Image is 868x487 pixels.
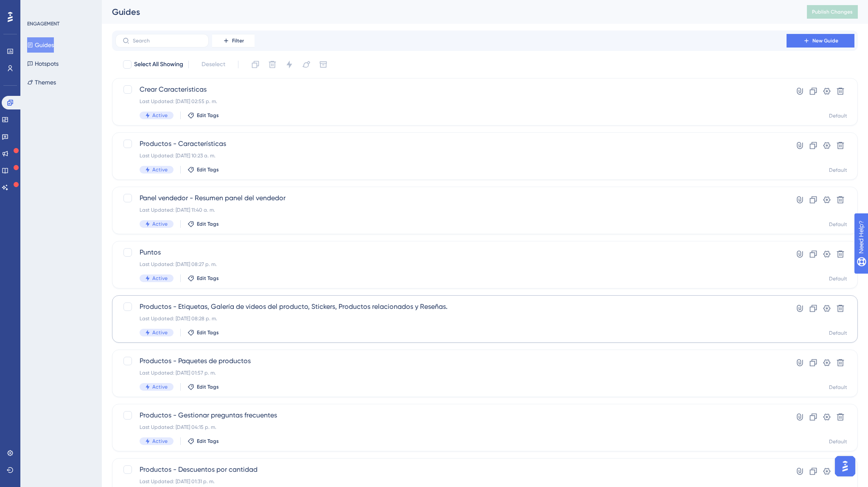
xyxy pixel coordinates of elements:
span: Puntos [140,247,762,257]
button: Send a message… [146,274,159,288]
span: Productos - Gestionar preguntas frecuentes [140,410,762,420]
button: Start recording [54,278,61,285]
button: Edit Tags [188,112,219,119]
button: Publish Changes [807,5,858,19]
span: Edit Tags [197,221,219,227]
iframe: UserGuiding AI Assistant Launcher [832,453,858,479]
span: Deselect [202,59,225,70]
div: Juan says… [7,257,163,294]
div: Default [829,330,847,336]
div: Default [829,221,847,228]
div: Last Updated: [DATE] 04:15 p. m. [140,424,762,431]
button: Themes [27,75,56,90]
div: ENGAGEMENT [27,20,59,27]
button: Edit Tags [188,166,219,173]
span: Productos - Paquetes de productos [140,356,762,366]
div: 4- Cómo traducir el Previewing y cambiarle el color al botón [31,224,163,250]
img: Profile image for UG [24,5,38,18]
div: Guides [112,6,786,18]
p: The team can also help [41,11,106,19]
div: The team will be back 🕒 [14,51,132,67]
b: [EMAIL_ADDRESS][DOMAIN_NAME] [14,31,81,46]
div: Juan says… [7,224,163,257]
div: Default [829,384,847,391]
button: Hotspots [27,56,59,71]
div: You’ll get replies here and in your email:✉️[EMAIL_ADDRESS][DOMAIN_NAME]The team will be back🕒[DA... [7,8,139,73]
span: Active [152,329,168,336]
span: Edit Tags [197,166,219,173]
button: Upload attachment [40,278,47,285]
div: Last Updated: [DATE] 10:23 a. m. [140,152,762,159]
span: Productos - Descuentos por cantidad [140,465,762,475]
button: New Guide [787,34,854,48]
div: Default [829,167,847,174]
span: Active [152,438,168,445]
span: Productos - Etiquetas, Galería de videos del producto, Stickers, Productos relacionados y Reseñas. [140,302,762,312]
span: Active [152,383,168,390]
button: Home [133,3,149,20]
span: Publish Changes [812,8,853,15]
div: Default [829,275,847,282]
span: Crear Características [140,84,762,95]
div: Tengo varias preguntas: 1- Cómo hacer que cuándo se habrá una guía vaya directamente a una página... [37,93,156,218]
button: Guides [27,37,54,53]
div: Last Updated: [DATE] 01:57 p. m. [140,369,762,376]
span: Edit Tags [197,329,219,336]
div: Default [829,438,847,445]
button: Emoji picker [13,278,20,285]
span: Active [152,221,168,227]
span: Need Help? [20,2,53,12]
div: Close [149,3,164,19]
span: Productos - Características [140,139,762,149]
button: Deselect [194,57,233,72]
button: Edit Tags [188,221,219,227]
button: go back [6,3,22,20]
div: Tengo varias preguntas:1- Cómo hacer que cuándo se habrá una guía vaya directamente a una página ... [31,88,163,223]
h1: UG [41,4,51,11]
input: Search [133,38,202,44]
span: Panel vendedor - Resumen panel del vendedor [140,193,762,203]
textarea: Message… [7,260,162,274]
div: Juan says… [7,88,163,224]
b: [DATE] [21,60,43,67]
div: 4- Cómo traducir el Previewing y cambiarle el color al botón [37,229,156,245]
button: Gif picker [27,278,34,285]
span: New Guide [812,37,838,44]
button: Edit Tags [188,383,219,390]
span: Edit Tags [197,383,219,390]
button: Edit Tags [188,329,219,336]
div: Last Updated: [DATE] 02:55 p. m. [140,98,762,105]
span: Edit Tags [197,438,219,445]
div: You’ll get replies here and in your email: ✉️ [14,14,132,47]
div: Default [829,112,847,119]
div: Last Updated: [DATE] 08:27 p. m. [140,261,762,268]
span: Filter [232,37,244,44]
span: Edit Tags [197,112,219,119]
button: Edit Tags [188,438,219,445]
span: Edit Tags [197,275,219,282]
span: Active [152,275,168,282]
div: Last Updated: [DATE] 01:31 p. m. [140,478,762,485]
span: Active [152,112,168,119]
button: Edit Tags [188,275,219,282]
button: Filter [212,34,255,48]
div: Last Updated: [DATE] 11:40 a. m. [140,207,762,213]
div: UG • 6h ago [14,74,45,79]
span: Select All Showing [134,59,183,70]
div: 5- Es posible subir una imagen y que haciendo clic se amplíe? [31,257,163,284]
div: UG says… [7,8,163,88]
div: Last Updated: [DATE] 08:28 p. m. [140,315,762,322]
span: Active [152,166,168,173]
